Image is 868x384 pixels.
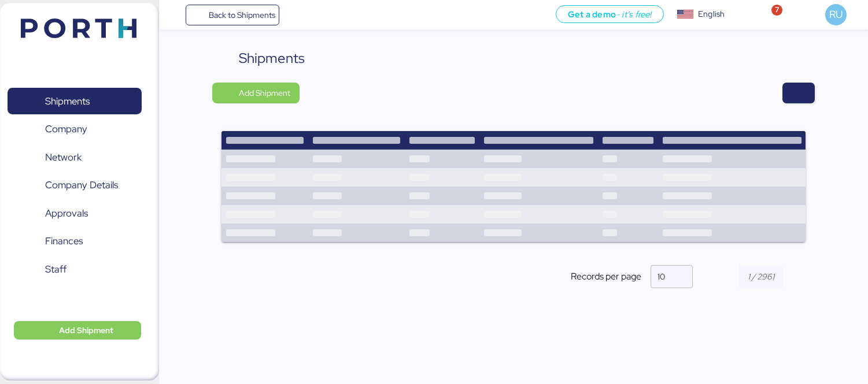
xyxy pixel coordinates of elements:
[698,8,725,20] div: English
[45,233,83,249] span: Finances
[59,323,113,337] span: Add Shipment
[8,88,142,114] a: Shipments
[8,144,142,170] a: Network
[8,256,142,282] a: Staff
[45,177,118,193] span: Company Details
[829,7,843,22] span: RU
[8,200,142,226] a: Approvals
[14,321,141,340] button: Add Shipment
[8,116,142,143] a: Company
[571,270,641,284] span: Records per page
[186,5,280,25] a: Back to Shipments
[209,8,275,22] span: Back to Shipments
[658,271,665,282] span: 10
[739,265,782,288] input: 1 / 2961
[8,172,142,199] a: Company Details
[212,83,300,103] button: Add Shipment
[45,121,87,137] span: Company
[45,205,88,222] span: Approvals
[8,228,142,255] a: Finances
[239,48,305,69] div: Shipments
[45,261,67,278] span: Staff
[166,5,186,25] button: Menu
[45,93,90,110] span: Shipments
[45,149,82,166] span: Network
[239,86,290,100] span: Add Shipment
